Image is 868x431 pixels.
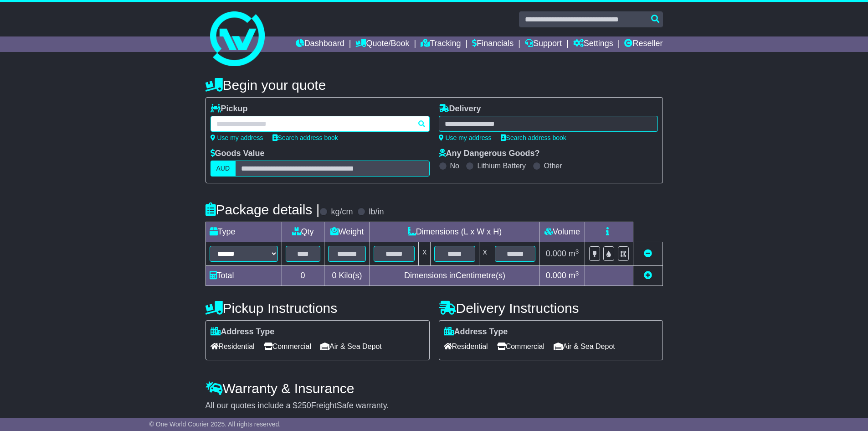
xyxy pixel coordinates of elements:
td: Weight [324,222,370,242]
h4: Warranty & Insurance [205,381,663,396]
label: Goods Value [211,149,265,159]
a: Quote/Book [355,36,409,52]
typeahead: Please provide city [211,116,430,132]
td: x [419,242,431,266]
td: Volume [539,222,585,242]
a: Financials [472,36,514,52]
a: Search address book [501,134,566,141]
sup: 3 [575,270,579,277]
label: AUD [211,161,236,177]
h4: Package details | [205,202,320,217]
a: Reseller [624,36,663,52]
label: Delivery [439,104,481,114]
td: Total [205,266,282,286]
label: kg/cm [331,207,353,217]
span: Residential [211,339,255,353]
label: Address Type [211,327,275,337]
label: Other [544,161,562,170]
span: m [569,249,579,258]
td: x [479,242,491,266]
h4: Pickup Instructions [205,301,430,316]
span: 0.000 [546,271,566,280]
a: Add new item [644,271,652,280]
label: Pickup [211,104,248,114]
label: Lithium Battery [477,161,526,170]
span: Commercial [264,339,311,353]
a: Remove this item [644,249,652,258]
label: No [450,161,459,170]
span: © One World Courier 2025. All rights reserved. [149,421,281,428]
span: 250 [298,401,311,410]
td: Dimensions in Centimetre(s) [370,266,539,286]
span: Commercial [497,339,544,353]
td: Dimensions (L x W x H) [370,222,539,242]
span: m [569,271,579,280]
span: Air & Sea Depot [554,339,615,353]
a: Use my address [211,134,263,141]
sup: 3 [575,248,579,255]
div: All our quotes include a $ FreightSafe warranty. [205,401,663,411]
label: lb/in [369,207,384,217]
td: Type [205,222,282,242]
a: Settings [573,36,613,52]
a: Search address book [272,134,338,141]
a: Use my address [439,134,492,141]
h4: Begin your quote [205,78,663,93]
td: 0 [282,266,324,286]
span: 0 [332,271,336,280]
a: Support [525,36,562,52]
span: Air & Sea Depot [320,339,382,353]
span: Residential [444,339,488,353]
a: Dashboard [296,36,344,52]
span: 0.000 [546,249,566,258]
td: Kilo(s) [324,266,370,286]
label: Any Dangerous Goods? [439,149,540,159]
label: Address Type [444,327,508,337]
td: Qty [282,222,324,242]
a: Tracking [421,36,461,52]
h4: Delivery Instructions [439,301,663,316]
